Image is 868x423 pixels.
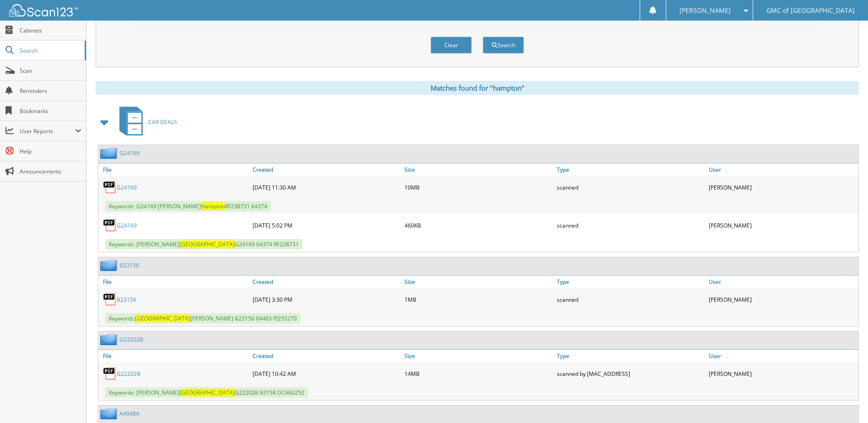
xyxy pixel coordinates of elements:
div: [DATE] 5:02 PM [250,216,402,234]
div: [DATE] 10:42 AM [250,364,402,383]
div: [PERSON_NAME] [706,178,858,196]
a: B23156 [117,296,136,304]
img: PDF.png [103,367,117,380]
a: A4948A [119,410,140,418]
span: Keywords: [PERSON_NAME] G24169 64374 RF238731 [105,239,302,249]
img: folder2.png [100,147,119,159]
img: folder2.png [100,334,119,345]
span: CAR DEALS [148,118,177,126]
span: Hampton [201,202,225,210]
span: Keywords: G24169 [PERSON_NAME] RF238731 64374 [105,201,271,211]
div: scanned [555,216,706,234]
a: G24169 [117,184,137,191]
a: G22202B [119,336,143,343]
div: [DATE] 3:30 PM [250,290,402,309]
span: Announcements [20,168,81,175]
div: scanned by [MAC_ADDRESS] [555,364,706,383]
span: GMC of [GEOGRAPHIC_DATA] [766,8,855,13]
img: scan123-logo-white.svg [9,4,78,16]
a: Type [555,276,706,288]
span: Bookmarks [20,107,81,115]
div: 10MB [402,178,554,196]
a: User [706,276,858,288]
img: PDF.png [103,293,117,306]
a: CAR DEALS [114,104,177,140]
span: Keywords: [PERSON_NAME] B23156 64483 PJ255279 [105,313,301,324]
div: Matches found for "hampton" [96,81,859,95]
span: Reminders [20,87,81,95]
img: PDF.png [103,218,117,232]
a: User [706,163,858,176]
a: Type [555,163,706,176]
a: User [706,350,858,362]
div: scanned [555,178,706,196]
a: File [98,163,250,176]
a: File [98,350,250,362]
div: 1MB [402,290,554,309]
span: [PERSON_NAME] [679,8,731,13]
div: 14MB [402,364,554,383]
div: scanned [555,290,706,309]
span: [GEOGRAPHIC_DATA] [135,315,190,322]
div: [PERSON_NAME] [706,216,858,234]
div: [PERSON_NAME] [706,290,858,309]
button: Clear [431,37,472,54]
span: [GEOGRAPHIC_DATA] [179,389,235,396]
img: PDF.png [103,180,117,194]
a: G24169 [119,149,140,157]
a: B23156 [119,261,139,269]
img: folder2.png [100,408,119,419]
iframe: Chat Widget [822,379,868,423]
a: Type [555,350,706,362]
div: [PERSON_NAME] [706,364,858,383]
a: Created [250,350,402,362]
span: User Reports [20,127,75,135]
span: Keywords: [PERSON_NAME] G22202B 63158 DC660252 [105,387,308,398]
span: Scan [20,67,81,75]
a: Created [250,163,402,176]
a: Size [402,276,554,288]
span: [GEOGRAPHIC_DATA] [179,240,235,248]
button: Search [483,37,524,54]
div: 460KB [402,216,554,234]
div: [DATE] 11:30 AM [250,178,402,196]
img: folder2.png [100,260,119,271]
a: Size [402,163,554,176]
a: Size [402,350,554,362]
a: Created [250,276,402,288]
a: G24169 [117,222,137,229]
span: Cabinets [20,27,81,34]
span: Search [20,47,80,54]
a: File [98,276,250,288]
a: G22202B [117,370,140,378]
span: Help [20,147,81,155]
